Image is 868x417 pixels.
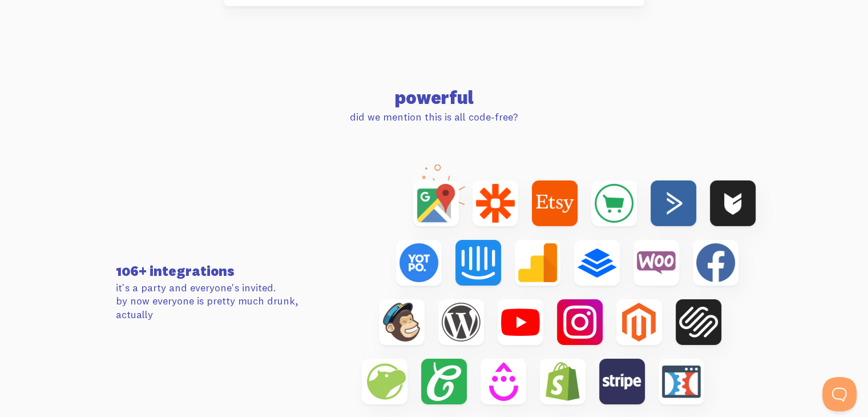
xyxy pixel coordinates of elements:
[116,110,753,123] p: did we mention this is all code-free?
[116,89,753,107] h2: powerful
[822,377,857,411] iframe: Help Scout Beacon - Open
[116,281,319,321] p: it's a party and everyone's invited. by now everyone is pretty much drunk, actually
[116,264,319,278] h3: 106+ integrations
